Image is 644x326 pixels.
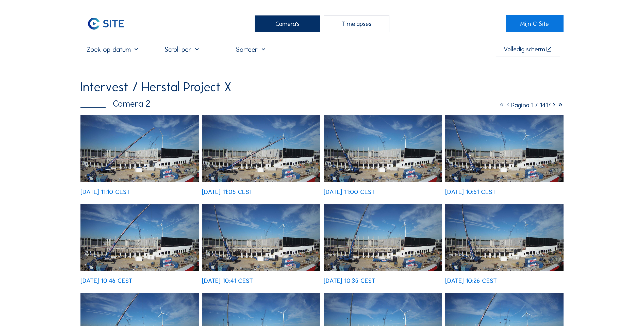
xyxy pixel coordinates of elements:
img: image_52772610 [80,204,199,271]
div: [DATE] 10:41 CEST [202,278,253,284]
img: image_52772197 [324,204,442,271]
div: [DATE] 10:35 CEST [324,278,375,284]
img: image_52772756 [445,115,564,182]
div: Camera 2 [80,99,150,108]
div: Timelapses [324,15,389,32]
div: [DATE] 11:00 CEST [324,189,375,195]
div: Camera's [255,15,320,32]
div: [DATE] 10:46 CEST [80,278,132,284]
a: Mijn C-Site [506,15,564,32]
div: [DATE] 11:05 CEST [202,189,253,195]
div: Volledig scherm [504,46,545,53]
img: image_52772473 [202,204,320,271]
div: [DATE] 11:10 CEST [80,189,130,195]
img: image_52773030 [324,115,442,182]
div: Intervest / Herstal Project X [80,80,231,93]
img: C-SITE Logo [80,15,131,32]
img: image_52773293 [80,115,199,182]
img: image_52773154 [202,115,320,182]
div: [DATE] 10:26 CEST [445,278,497,284]
input: Zoek op datum 󰅀 [80,45,146,54]
span: Pagina 1 / 1417 [511,101,551,109]
a: C-SITE Logo [80,15,138,32]
img: image_52772077 [445,204,564,271]
div: [DATE] 10:51 CEST [445,189,496,195]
